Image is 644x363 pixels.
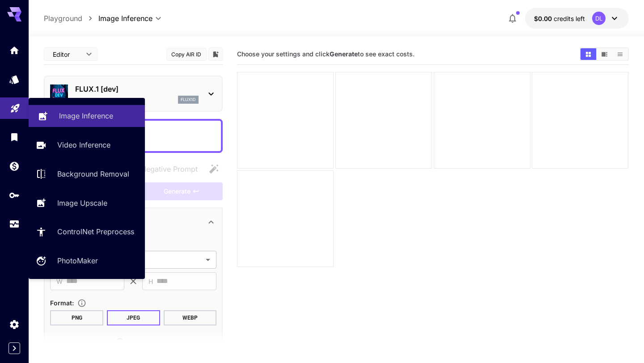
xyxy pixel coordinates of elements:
p: flux1d [181,97,196,103]
b: Generate [330,50,358,58]
p: Playground [44,13,82,24]
button: Show images in grid view [580,48,596,60]
div: Usage [9,219,20,230]
p: Video Inference [57,139,110,150]
span: W [56,276,63,287]
button: Show images in list view [612,48,628,60]
button: Expand sidebar [8,342,20,354]
a: ControlNet Preprocess [29,221,145,243]
span: H [148,276,153,287]
span: Negative prompts are not compatible with the selected model. [123,163,205,174]
p: FLUX.1 [dev] [75,84,199,94]
button: $0.00 [525,8,629,29]
span: Negative Prompt [141,164,198,174]
span: Choose your settings and click to see exact costs. [237,50,415,58]
p: Background Removal [57,169,129,179]
div: Settings [9,319,20,330]
a: Background Removal [29,163,145,185]
span: $0.00 [534,15,554,22]
div: Wallet [9,160,20,172]
button: Choose the file format for the output image. [74,299,90,308]
div: DL [592,12,606,25]
div: Show images in grid viewShow images in video viewShow images in list view [580,47,629,61]
span: Editor [53,50,80,59]
nav: breadcrumb [44,13,98,24]
button: Add to library [212,49,220,59]
button: WEBP [164,310,217,325]
p: Image Inference [59,110,113,121]
div: Models [9,74,20,85]
a: Image Upscale [29,192,145,214]
span: credits left [554,15,585,22]
div: $0.00 [534,14,585,23]
div: Library [9,131,20,143]
p: PhotoMaker [57,255,98,266]
span: Image Inference [98,13,153,24]
p: Image Upscale [57,198,107,208]
button: Copy AIR ID [166,48,207,61]
div: Home [9,45,20,56]
button: PNG [50,310,103,325]
p: ControlNet Preprocess [57,226,134,237]
button: JPEG [107,310,160,325]
a: PhotoMaker [29,250,145,272]
div: Playground [10,100,21,111]
div: API Keys [9,190,20,201]
span: Format : [50,299,74,307]
a: Image Inference [29,105,145,127]
a: Video Inference [29,134,145,156]
button: Show images in video view [597,48,612,60]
